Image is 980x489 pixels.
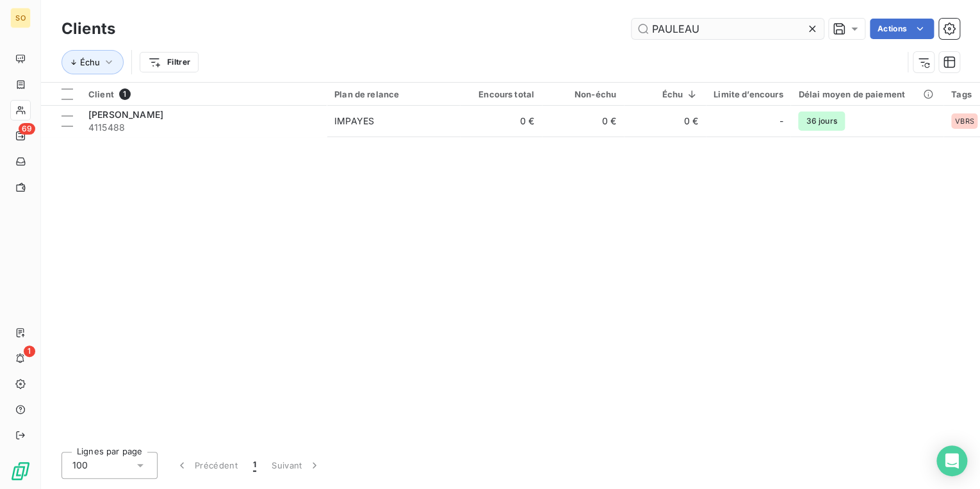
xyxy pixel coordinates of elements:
div: Non-échu [550,89,616,99]
img: Logo LeanPay [10,461,31,481]
input: Rechercher [632,19,824,39]
div: Échu [632,89,698,99]
span: 4115488 [88,121,319,134]
td: 0 € [460,106,542,137]
span: Client [88,89,114,99]
span: Échu [80,57,100,67]
div: IMPAYES [334,115,374,128]
span: 1 [119,88,131,100]
button: Précédent [168,452,245,479]
span: [PERSON_NAME] [88,109,163,120]
button: Filtrer [140,52,199,72]
span: - [779,115,783,128]
div: Limite d’encours [714,89,783,99]
td: 0 € [542,106,624,137]
span: 69 [19,123,35,135]
span: 1 [24,345,35,357]
span: 100 [72,459,88,472]
div: Open Intercom Messenger [936,445,967,476]
span: 36 jours [798,112,844,131]
button: Échu [61,50,124,74]
button: Suivant [264,452,329,479]
div: Plan de relance [334,89,452,99]
span: 1 [253,459,256,472]
div: Délai moyen de paiement [798,89,935,99]
span: VBRS [955,117,974,125]
h3: Clients [61,17,115,40]
button: 1 [245,452,264,479]
div: Encours total [468,89,534,99]
div: SO [10,8,31,28]
button: Actions [870,19,934,39]
td: 0 € [624,106,706,137]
